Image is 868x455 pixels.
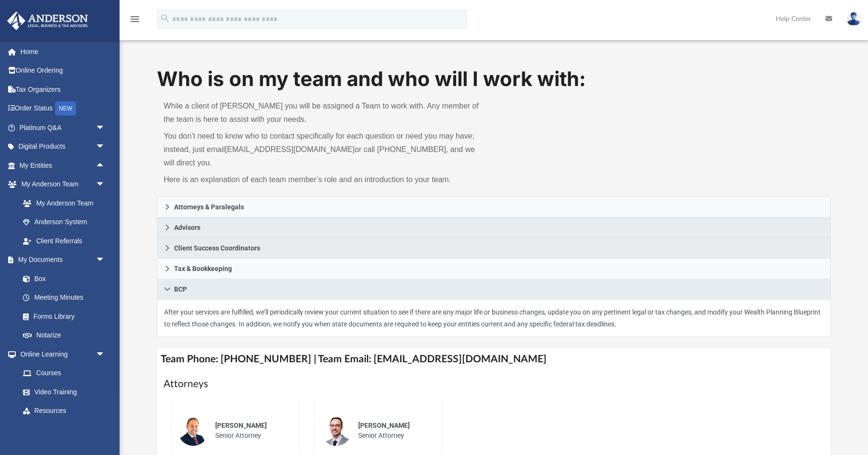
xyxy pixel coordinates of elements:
span: arrow_drop_up [96,156,115,175]
a: Notarize [13,326,115,345]
a: Order StatusNEW [7,99,120,119]
h1: Who is on my team and who will I work with: [157,65,831,93]
span: BCP [174,286,187,292]
img: thumbnail [178,415,209,446]
span: arrow_drop_down [96,345,115,364]
div: NEW [55,101,76,116]
p: While a client of [PERSON_NAME] you will be assigned a Team to work with. Any member of the team ... [164,99,487,126]
a: Digital Productsarrow_drop_down [7,137,120,156]
p: You don’t need to know who to contact specifically for each question or need you may have; instea... [164,130,487,170]
a: BCP [157,279,831,300]
a: Forms Library [13,307,110,326]
a: Billingarrow_drop_down [7,420,120,439]
a: Courses [13,364,115,383]
a: Meeting Minutes [13,288,115,307]
p: Here is an explanation of each team member’s role and an introduction to your team. [164,173,487,186]
img: User Pic [846,12,861,26]
span: Attorneys & Paralegals [174,204,244,210]
a: My Anderson Team [13,194,110,213]
span: arrow_drop_down [96,137,115,157]
a: My Entitiesarrow_drop_up [7,156,120,175]
a: Home [7,42,120,61]
span: arrow_drop_down [96,420,115,440]
span: Client Success Coordinators [174,245,260,251]
span: arrow_drop_down [96,175,115,195]
span: [PERSON_NAME] [215,422,267,429]
span: [PERSON_NAME] [358,422,410,429]
span: arrow_drop_down [96,250,115,270]
a: Tax Organizers [7,80,120,99]
a: Advisors [157,217,831,238]
h4: Team Phone: [PHONE_NUMBER] | Team Email: [EMAIL_ADDRESS][DOMAIN_NAME] [157,348,831,370]
a: Client Referrals [13,231,115,250]
div: Senior Attorney [209,414,292,447]
span: Tax & Bookkeeping [174,265,232,272]
a: My Documentsarrow_drop_down [7,250,115,270]
a: Anderson System [13,213,115,232]
a: Online Learningarrow_drop_down [7,345,115,364]
a: Box [13,269,110,288]
i: menu [129,13,141,25]
span: Advisors [174,224,200,231]
div: Senior Attorney [352,414,435,447]
a: Client Success Coordinators [157,238,831,259]
a: [EMAIL_ADDRESS][DOMAIN_NAME] [225,145,354,153]
a: My Anderson Teamarrow_drop_down [7,175,115,194]
a: Attorneys & Paralegals [157,196,831,217]
a: Resources [13,401,115,421]
a: Tax & Bookkeeping [157,259,831,279]
img: Anderson Advisors Platinum Portal [4,11,91,30]
div: BCP [157,300,831,337]
a: menu [129,18,141,25]
a: Video Training [13,382,110,401]
p: After your services are fulfilled, we’ll periodically review your current situation to see if the... [164,306,824,330]
h1: Attorneys [164,377,824,391]
a: Platinum Q&Aarrow_drop_down [7,118,120,137]
span: arrow_drop_down [96,118,115,138]
a: Online Ordering [7,61,120,80]
img: thumbnail [321,415,352,446]
i: search [160,13,170,23]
